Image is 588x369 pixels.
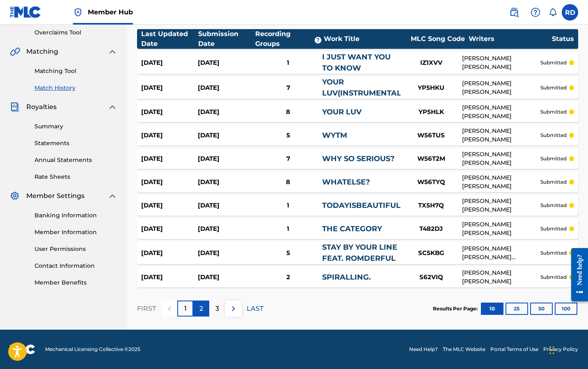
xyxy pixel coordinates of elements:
div: IZ1XVV [400,58,462,68]
span: Matching [26,47,58,57]
a: TODAYISBEAUTIFUL [322,201,400,210]
div: [PERSON_NAME] [PERSON_NAME] [462,127,540,144]
div: SC5KBG [400,248,462,258]
button: 50 [530,303,553,315]
div: 8 [254,178,322,187]
div: [PERSON_NAME] [PERSON_NAME] [462,173,540,191]
div: [DATE] [198,83,254,93]
a: The MLC Website [443,346,485,353]
button: 25 [506,303,528,315]
p: submitted [540,202,567,209]
a: Rate Sheets [34,173,117,181]
div: [DATE] [198,201,254,210]
div: [PERSON_NAME] [PERSON_NAME] [462,197,540,214]
div: W56TUS [400,131,462,140]
div: 5 [254,248,322,258]
a: Statements [34,139,117,148]
p: 2 [199,304,203,314]
button: 100 [555,303,577,315]
div: [DATE] [141,248,198,258]
img: Member Settings [10,191,20,201]
span: Mechanical Licensing Collective © 2025 [45,346,140,353]
div: MLC Song Code [407,34,469,44]
div: Help [527,4,544,20]
div: YP5HKU [400,83,462,93]
a: WHY SO SERIOUS? [322,154,395,163]
div: TX5H7Q [400,201,462,210]
p: 3 [215,304,219,314]
p: submitted [540,84,567,91]
div: Submission Date [198,29,255,49]
p: submitted [540,273,567,281]
p: 1 [184,304,187,314]
div: 1 [254,58,322,68]
a: Banking Information [34,211,117,220]
div: [PERSON_NAME] [PERSON_NAME] [462,79,540,96]
a: Need Help? [409,346,438,353]
img: expand [108,191,117,201]
div: 7 [254,83,322,93]
div: Writers [469,34,552,44]
div: Recording Groups [255,29,324,49]
div: [DATE] [141,201,198,210]
div: 2 [254,273,322,282]
div: [DATE] [198,58,254,68]
button: 10 [481,303,503,315]
div: Last Updated Date [141,29,198,49]
div: [PERSON_NAME] [PERSON_NAME] [462,220,540,237]
div: [DATE] [198,154,254,164]
a: YOUR LUV [322,107,361,116]
p: submitted [540,132,567,139]
img: right [229,304,238,314]
div: Work Title [324,34,407,44]
a: Overclaims Tool [34,28,117,37]
div: [PERSON_NAME] [PERSON_NAME] [462,54,540,71]
span: Member Hub [88,7,133,17]
p: submitted [540,178,567,186]
div: 1 [254,201,322,210]
img: expand [108,47,117,57]
img: expand [108,102,117,112]
iframe: Chat Widget [547,330,588,369]
div: User Menu [562,4,578,20]
img: search [509,7,519,17]
div: Status [552,34,574,44]
div: [DATE] [198,131,254,140]
a: Annual Statements [34,156,117,164]
p: submitted [540,249,567,257]
p: Results Per Page: [433,305,480,312]
a: WYTM [322,131,347,140]
div: S62VIQ [400,273,462,282]
div: [DATE] [141,178,198,187]
div: W56TYQ [400,178,462,187]
a: THE CATEGORY [322,224,382,233]
div: 7 [254,154,322,164]
div: Drag [549,338,554,362]
div: [PERSON_NAME] [PERSON_NAME] [462,150,540,167]
a: SPIRALLING. [322,273,371,282]
a: Contact Information [34,262,117,270]
p: submitted [540,59,567,66]
p: submitted [540,155,567,162]
div: [DATE] [141,58,198,68]
a: Member Benefits [34,278,117,287]
a: Match History [34,84,117,92]
div: [PERSON_NAME] [PERSON_NAME] [462,103,540,121]
div: [DATE] [141,224,198,234]
a: Summary [34,122,117,131]
div: 1 [254,224,322,234]
p: submitted [540,225,567,232]
img: logo [10,344,35,354]
p: submitted [540,108,567,116]
img: Matching [10,47,20,57]
div: [DATE] [198,224,254,234]
img: help [531,7,540,17]
div: [PERSON_NAME] [PERSON_NAME] [PERSON_NAME], [PERSON_NAME], [PERSON_NAME] [PERSON_NAME] [462,244,540,262]
a: STAY BY YOUR LINE FEAT. ROMDERFUL [322,243,397,263]
div: [PERSON_NAME] [PERSON_NAME] [462,269,540,286]
div: YP5HLK [400,107,462,117]
a: Member Information [34,228,117,237]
